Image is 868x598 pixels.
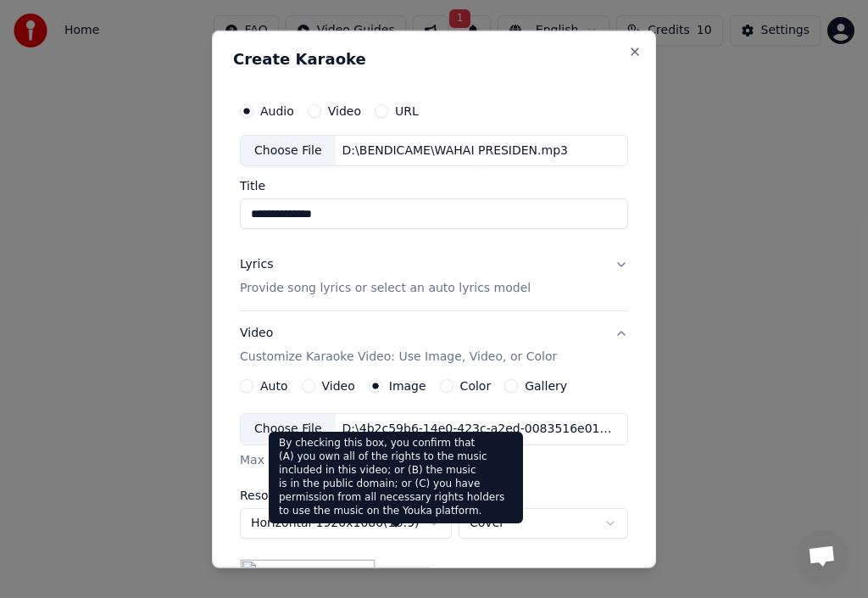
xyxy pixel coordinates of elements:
[336,421,624,438] div: D:\4b2c59b6-14e0-423c-a2ed-0083516e01ca.png
[328,104,361,116] label: Video
[322,380,355,392] label: Video
[240,280,531,297] p: Provide song lyrics or select an auto lyrics model
[233,51,635,66] h2: Create Karaoke
[240,180,628,192] label: Title
[260,380,288,392] label: Auto
[241,135,336,165] div: Choose File
[240,452,628,469] div: Max file size is 4MB
[260,104,294,116] label: Audio
[240,311,628,379] button: VideoCustomize Karaoke Video: Use Image, Video, or Color
[240,256,273,273] div: Lyrics
[240,489,452,501] label: Resolution
[241,414,336,444] div: Choose File
[336,142,575,159] div: D:\BENDICAME\WAHAI PRESIDEN.mp3
[395,104,419,116] label: URL
[269,432,523,523] div: By checking this box, you confirm that (A) you own all of the rights to the music included in thi...
[240,243,628,310] button: LyricsProvide song lyrics or select an auto lyrics model
[460,380,492,392] label: Color
[459,489,628,501] label: Fit
[240,349,557,366] p: Customize Karaoke Video: Use Image, Video, or Color
[240,325,557,366] div: Video
[389,380,426,392] label: Image
[525,380,567,392] label: Gallery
